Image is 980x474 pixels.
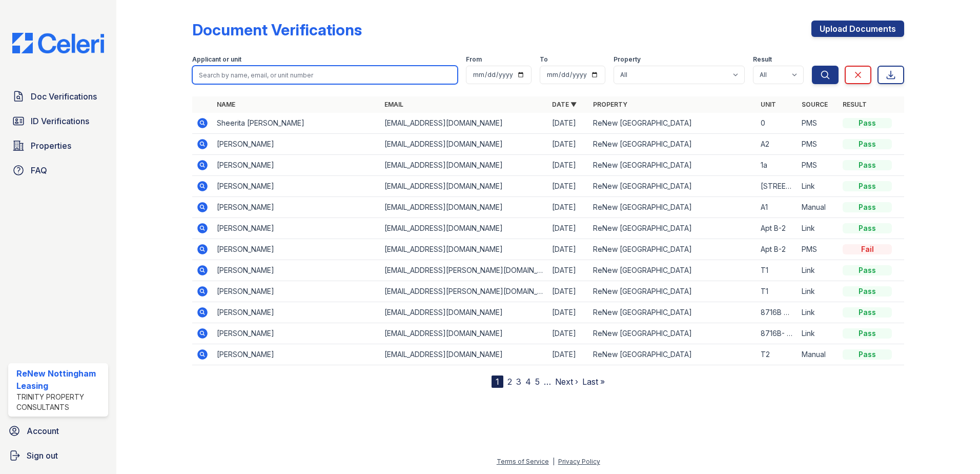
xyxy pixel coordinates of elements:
[548,134,589,155] td: [DATE]
[380,239,548,260] td: [EMAIL_ADDRESS][DOMAIN_NAME]
[843,286,892,297] div: Pass
[544,376,551,388] span: …
[213,134,380,155] td: [PERSON_NAME]
[757,260,798,281] td: T1
[589,176,757,197] td: ReNew [GEOGRAPHIC_DATA]
[192,55,241,64] label: Applicant or unit
[213,281,380,302] td: [PERSON_NAME]
[798,260,839,281] td: Link
[380,197,548,218] td: [EMAIL_ADDRESS][DOMAIN_NAME]
[380,302,548,323] td: [EMAIL_ADDRESS][DOMAIN_NAME]
[27,425,59,437] span: Account
[8,160,108,181] a: FAQ
[558,458,600,465] a: Privacy Policy
[843,118,892,128] div: Pass
[535,377,540,387] a: 5
[798,344,839,365] td: Manual
[843,244,892,254] div: Fail
[589,323,757,344] td: ReNew [GEOGRAPHIC_DATA]
[4,33,112,53] img: CE_Logo_Blue-a8612792a0a2168367f1c8372b55b34899dd931a85d93a1a3d3e32e68fde9ad4.png
[589,155,757,176] td: ReNew [GEOGRAPHIC_DATA]
[757,344,798,365] td: T2
[798,113,839,134] td: PMS
[798,302,839,323] td: Link
[213,344,380,365] td: [PERSON_NAME]
[4,421,112,441] a: Account
[213,323,380,344] td: [PERSON_NAME]
[380,134,548,155] td: [EMAIL_ADDRESS][DOMAIN_NAME]
[31,140,71,152] span: Properties
[757,281,798,302] td: T1
[380,155,548,176] td: [EMAIL_ADDRESS][DOMAIN_NAME]
[798,197,839,218] td: Manual
[757,176,798,197] td: [STREET_ADDRESS] Unit# A-2
[757,302,798,323] td: 8716B APTB2
[589,113,757,134] td: ReNew [GEOGRAPHIC_DATA]
[553,458,555,465] div: |
[798,218,839,239] td: Link
[213,218,380,239] td: [PERSON_NAME]
[217,101,235,108] a: Name
[582,377,605,387] a: Last »
[843,181,892,191] div: Pass
[798,176,839,197] td: Link
[213,155,380,176] td: [PERSON_NAME]
[380,344,548,365] td: [EMAIL_ADDRESS][DOMAIN_NAME]
[4,445,112,466] a: Sign out
[757,155,798,176] td: 1a
[8,111,108,131] a: ID Verifications
[213,197,380,218] td: [PERSON_NAME]
[548,302,589,323] td: [DATE]
[16,392,104,412] div: Trinity Property Consultants
[757,218,798,239] td: Apt B-2
[31,164,47,176] span: FAQ
[31,115,89,127] span: ID Verifications
[757,323,798,344] td: 8716B- AptB-2
[497,458,549,465] a: Terms of Service
[798,239,839,260] td: PMS
[589,134,757,155] td: ReNew [GEOGRAPHIC_DATA]
[555,377,578,387] a: Next ›
[589,302,757,323] td: ReNew [GEOGRAPHIC_DATA]
[589,344,757,365] td: ReNew [GEOGRAPHIC_DATA]
[614,55,641,64] label: Property
[589,218,757,239] td: ReNew [GEOGRAPHIC_DATA]
[798,155,839,176] td: PMS
[548,176,589,197] td: [DATE]
[516,377,521,387] a: 3
[761,101,776,108] a: Unit
[798,281,839,302] td: Link
[548,260,589,281] td: [DATE]
[843,160,892,170] div: Pass
[192,66,458,84] input: Search by name, email, or unit number
[589,260,757,281] td: ReNew [GEOGRAPHIC_DATA]
[552,101,577,108] a: Date ▼
[802,101,828,108] a: Source
[466,55,482,64] label: From
[548,155,589,176] td: [DATE]
[843,307,892,318] div: Pass
[589,239,757,260] td: ReNew [GEOGRAPHIC_DATA]
[757,197,798,218] td: A1
[548,344,589,365] td: [DATE]
[843,223,892,233] div: Pass
[384,101,403,108] a: Email
[548,281,589,302] td: [DATE]
[548,113,589,134] td: [DATE]
[589,281,757,302] td: ReNew [GEOGRAPHIC_DATA]
[380,113,548,134] td: [EMAIL_ADDRESS][DOMAIN_NAME]
[380,176,548,197] td: [EMAIL_ADDRESS][DOMAIN_NAME]
[548,323,589,344] td: [DATE]
[213,176,380,197] td: [PERSON_NAME]
[843,139,892,149] div: Pass
[213,113,380,134] td: Sheerita [PERSON_NAME]
[843,265,892,275] div: Pass
[540,55,548,64] label: To
[843,328,892,339] div: Pass
[548,197,589,218] td: [DATE]
[548,239,589,260] td: [DATE]
[843,202,892,212] div: Pass
[8,86,108,107] a: Doc Verifications
[548,218,589,239] td: [DATE]
[492,376,503,388] div: 1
